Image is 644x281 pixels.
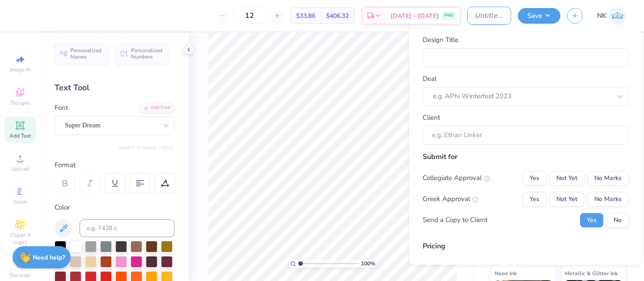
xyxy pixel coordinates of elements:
button: Save [518,8,560,24]
button: No Marks [588,192,628,206]
div: Color [55,202,174,213]
input: e.g. 7428 c [80,219,174,237]
a: NK [597,7,626,25]
input: e.g. Ethan Linker [423,126,628,145]
span: [DATE] - [DATE] [390,11,439,21]
button: Switch to Greek Letters [119,144,174,151]
label: Design Title [423,35,458,45]
button: No Marks [588,171,628,185]
div: Text Tool [55,82,174,94]
div: Pricing [423,240,628,251]
button: Not Yet [550,171,584,185]
button: Yes [523,192,546,206]
div: Send a Copy to Client [423,215,487,225]
span: Decorate [9,272,31,279]
span: NK [597,11,606,21]
span: Add Text [9,132,31,139]
input: Untitled Design [467,7,511,25]
span: Upload [11,165,29,172]
span: Neon Ink [495,268,517,278]
span: Personalized Numbers [131,47,163,60]
span: $33.86 [296,11,315,21]
img: Natalie Kogan [609,7,626,25]
span: Greek [13,198,27,206]
div: Format [55,160,175,170]
button: No [607,213,628,227]
strong: Need help? [33,253,65,262]
button: Not Yet [550,192,584,206]
label: Deal [423,74,436,84]
span: Clipart & logos [4,231,36,246]
div: Add Font [139,103,174,113]
span: 100 % [361,260,375,268]
label: Client [423,112,440,122]
div: Submit for [423,151,628,162]
div: Collegiate Approval [423,173,490,183]
span: Designs [10,99,30,106]
span: $406.32 [326,11,349,21]
span: Image AI [10,66,31,73]
input: – – [232,8,267,24]
span: FREE [444,13,453,19]
button: Yes [580,213,603,227]
span: Metallic & Glitter Ink [565,268,618,278]
div: Greek Approval [423,194,479,204]
button: Yes [523,171,546,185]
span: Personalized Names [70,47,102,60]
label: Font [55,103,68,113]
